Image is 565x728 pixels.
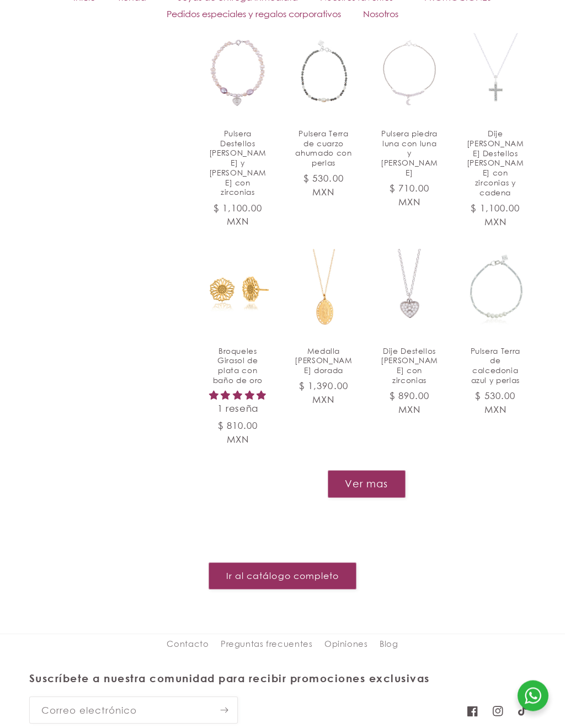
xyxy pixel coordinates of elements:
a: Dije [PERSON_NAME] Destellos [PERSON_NAME] con zirconias y cadena [466,129,525,198]
button: Suscribirse [211,697,237,724]
a: Ir al catálogo completo [209,563,356,590]
a: Medalla [PERSON_NAME] dorada [295,347,353,376]
a: Pulsera piedra luna con luna y [PERSON_NAME] [380,129,439,178]
a: Nosotros [352,6,409,22]
a: Broqueles Girasol de plata con baño de oro [209,347,267,386]
span: Nosotros [363,8,398,20]
a: Preguntas frecuentes [221,635,313,655]
a: Pedidos especiales y regalos corporativos [156,6,352,22]
a: Pulsera Destellos [PERSON_NAME] y [PERSON_NAME] con zirconias [209,129,267,198]
input: Correo electrónico [30,698,237,724]
a: Dije Destellos [PERSON_NAME] con zirconias [380,347,439,386]
a: Pulsera Terra de cuarzo ahumado con perlas [295,129,353,168]
button: Ver mas [328,471,406,498]
a: Opiniones [324,635,368,655]
a: Blog [380,635,398,655]
h2: Suscríbete a nuestra comunidad para recibir promociones exclusivas [29,672,454,686]
span: Pedidos especiales y regalos corporativos [167,8,341,20]
a: Contacto [167,637,209,655]
a: Pulsera Terra de calcedonia azul y perlas [466,347,525,386]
